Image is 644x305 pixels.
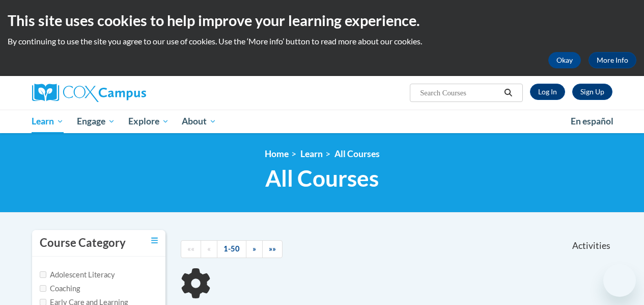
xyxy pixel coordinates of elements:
[548,52,581,68] button: Okay
[40,269,115,281] label: Adolescent Literacy
[265,148,289,159] a: Home
[201,240,217,258] a: Previous
[40,283,80,294] label: Coaching
[122,110,176,133] a: Explore
[564,111,620,132] a: En español
[500,87,516,99] button: Search
[572,84,612,100] a: Register
[32,84,146,102] img: Cox Campus
[32,115,64,128] span: Learn
[70,110,122,133] a: Engage
[187,244,194,253] span: ««
[151,235,158,246] a: Toggle collapse
[32,84,215,102] a: Cox Campus
[8,36,636,47] p: By continuing to use the site you agree to our use of cookies. Use the ‘More info’ button to read...
[530,84,565,100] a: Log In
[77,115,115,128] span: Engage
[25,110,71,133] a: Learn
[269,244,276,253] span: »»
[24,110,620,133] div: Main menu
[334,148,380,159] a: All Courses
[217,240,246,258] a: 1-50
[181,240,201,258] a: Begining
[571,116,613,126] span: En español
[246,240,263,258] a: Next
[589,52,636,68] a: More Info
[603,264,636,297] iframe: Button to launch messaging window
[419,87,500,99] input: Search Courses
[207,244,211,253] span: «
[40,285,46,292] input: Checkbox for Options
[8,10,636,31] h2: This site uses cookies to help improve your learning experience.
[40,235,126,251] h3: Course Category
[182,115,216,128] span: About
[175,110,223,133] a: About
[265,165,379,192] span: All Courses
[253,244,256,253] span: »
[300,148,323,159] a: Learn
[262,240,283,258] a: End
[128,115,169,128] span: Explore
[40,271,46,278] input: Checkbox for Options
